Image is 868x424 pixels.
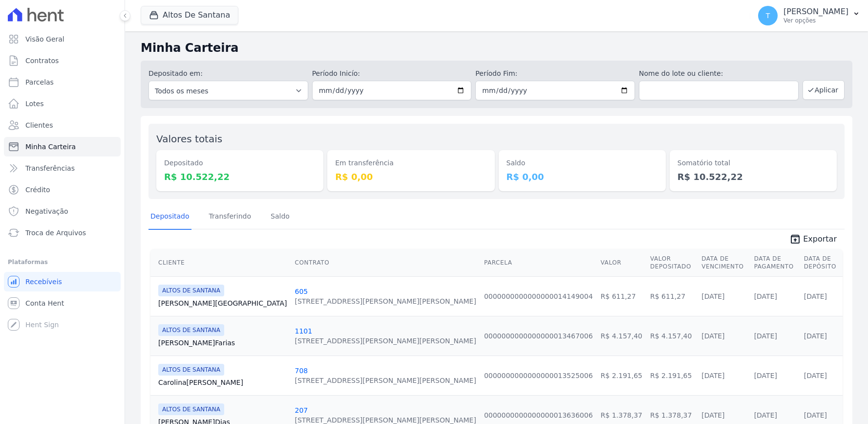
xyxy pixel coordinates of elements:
a: Visão Geral [4,29,121,49]
a: [DATE] [804,332,827,340]
a: [DATE] [804,372,827,379]
span: Conta Hent [25,298,64,308]
a: Lotes [4,94,121,113]
a: Saldo [269,204,292,230]
dd: R$ 0,00 [335,170,487,183]
a: 0000000000000000013467006 [484,332,593,340]
label: Depositado em: [148,69,203,77]
a: [DATE] [804,292,827,300]
div: [STREET_ADDRESS][PERSON_NAME][PERSON_NAME] [295,296,476,306]
dd: R$ 0,00 [507,170,658,183]
span: T [766,12,770,19]
span: Visão Geral [25,34,64,44]
label: Período Inicío: [312,68,472,79]
a: Negativação [4,201,121,221]
a: [DATE] [701,292,724,300]
div: Plataformas [8,256,117,268]
dt: Saldo [507,158,658,168]
span: ALTOS DE SANTANA [158,285,224,296]
a: 708 [295,367,308,375]
span: Clientes [25,120,53,130]
dd: R$ 10.522,22 [677,170,829,183]
dd: R$ 10.522,22 [164,170,316,183]
a: [PERSON_NAME][GEOGRAPHIC_DATA] [158,298,287,308]
h2: Minha Carteira [141,39,852,57]
a: Recebíveis [4,272,121,291]
th: Valor [597,249,646,277]
th: Parcela [480,249,597,277]
dt: Somatório total [677,158,829,168]
a: [DATE] [701,411,724,419]
th: Cliente [150,249,291,277]
a: 0000000000000000013636006 [484,411,593,419]
th: Data de Vencimento [698,249,750,277]
div: [STREET_ADDRESS][PERSON_NAME][PERSON_NAME] [295,376,476,385]
a: Crédito [4,180,121,200]
span: ALTOS DE SANTANA [158,364,224,376]
button: Aplicar [803,80,845,100]
div: [STREET_ADDRESS][PERSON_NAME][PERSON_NAME] [295,336,476,346]
a: 0000000000000000014149004 [484,292,593,300]
a: [DATE] [754,332,777,340]
span: ALTOS DE SANTANA [158,324,224,336]
a: unarchive Exportar [782,233,845,247]
td: R$ 611,27 [597,276,646,316]
td: R$ 4.157,40 [646,316,698,356]
label: Período Fim: [475,68,635,79]
a: Minha Carteira [4,137,121,156]
a: [DATE] [754,411,777,419]
a: Conta Hent [4,293,121,313]
th: Data de Pagamento [750,249,800,277]
a: [DATE] [754,292,777,300]
span: Contratos [25,56,59,66]
a: Transferindo [207,204,254,230]
td: R$ 2.191,65 [646,356,698,395]
i: unarchive [789,233,801,245]
th: Valor Depositado [646,249,698,277]
a: [DATE] [804,411,827,419]
a: Clientes [4,115,121,135]
span: ALTOS DE SANTANA [158,403,224,415]
a: Troca de Arquivos [4,223,121,243]
a: Parcelas [4,72,121,92]
td: R$ 4.157,40 [597,316,646,356]
p: [PERSON_NAME] [783,7,848,17]
a: 0000000000000000013525006 [484,372,593,379]
button: Altos De Santana [141,6,238,24]
a: Carolina[PERSON_NAME] [158,378,287,387]
td: R$ 2.191,65 [597,356,646,395]
a: [DATE] [701,372,724,379]
span: Troca de Arquivos [25,228,86,238]
a: [DATE] [701,332,724,340]
p: Ver opções [783,17,848,24]
span: Transferências [25,163,75,173]
span: Lotes [25,99,44,109]
th: Contrato [291,249,480,277]
label: Nome do lote ou cliente: [639,68,799,79]
td: R$ 611,27 [646,276,698,316]
span: Exportar [803,233,837,245]
a: Transferências [4,158,121,178]
a: [DATE] [754,372,777,379]
dt: Em transferência [335,158,487,168]
a: 207 [295,406,308,414]
span: Recebíveis [25,277,62,287]
a: Depositado [148,204,191,230]
a: 1101 [295,327,312,335]
th: Data de Depósito [800,249,843,277]
span: Crédito [25,185,50,195]
label: Valores totais [156,133,222,145]
a: Contratos [4,51,121,70]
button: T [PERSON_NAME] Ver opções [750,2,868,29]
a: 605 [295,288,308,295]
span: Minha Carteira [25,142,76,152]
span: Parcelas [25,77,54,87]
dt: Depositado [164,158,316,168]
span: Negativação [25,206,68,216]
a: [PERSON_NAME]Farias [158,338,287,348]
